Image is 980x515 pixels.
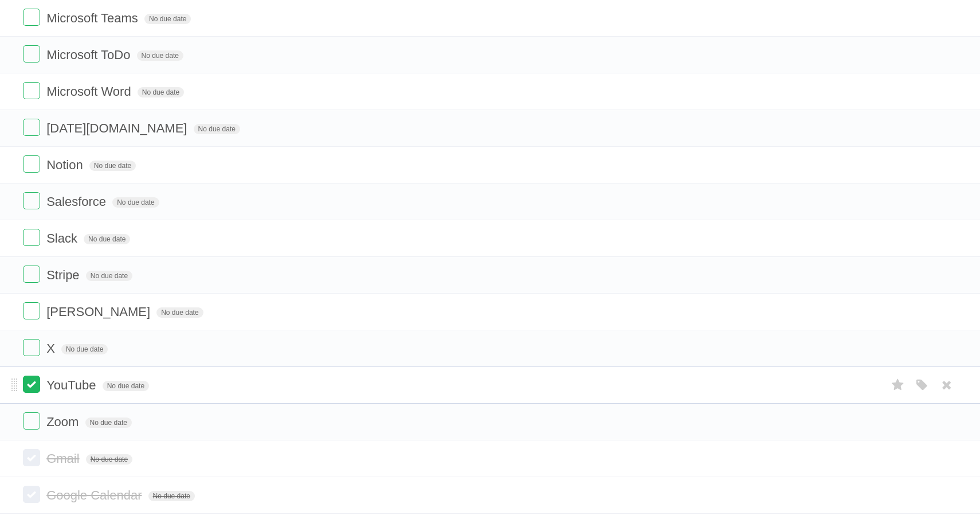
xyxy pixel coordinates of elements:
[23,192,40,209] label: Done
[23,82,40,99] label: Done
[156,307,203,318] span: No due date
[46,158,86,172] span: Notion
[46,194,109,209] span: Salesforce
[23,229,40,246] label: Done
[23,339,40,356] label: Done
[112,197,159,208] span: No due date
[46,48,133,62] span: Microsoft ToDo
[46,121,190,135] span: [DATE][DOMAIN_NAME]
[85,418,132,428] span: No due date
[46,415,81,429] span: Zoom
[61,344,108,354] span: No due date
[194,124,240,134] span: No due date
[144,14,191,24] span: No due date
[23,486,40,503] label: Done
[23,376,40,393] label: Done
[103,381,149,391] span: No due date
[887,376,909,395] label: Star task
[86,454,132,465] span: No due date
[46,451,82,466] span: Gmail
[46,378,99,392] span: YouTube
[138,87,184,97] span: No due date
[89,161,136,171] span: No due date
[46,231,80,245] span: Slack
[86,271,132,281] span: No due date
[46,305,153,319] span: [PERSON_NAME]
[46,488,144,502] span: Google Calendar
[46,84,134,99] span: Microsoft Word
[46,268,82,282] span: Stripe
[148,491,195,501] span: No due date
[46,341,58,356] span: X
[23,266,40,283] label: Done
[23,155,40,173] label: Done
[84,234,130,244] span: No due date
[23,9,40,26] label: Done
[23,412,40,430] label: Done
[46,11,141,25] span: Microsoft Teams
[23,45,40,63] label: Done
[23,119,40,136] label: Done
[23,449,40,466] label: Done
[23,302,40,319] label: Done
[137,50,183,61] span: No due date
